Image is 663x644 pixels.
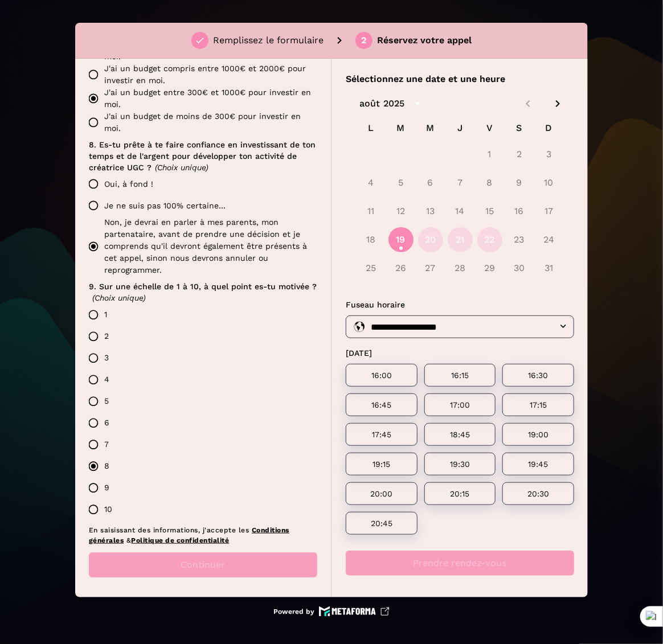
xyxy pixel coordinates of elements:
[89,140,318,172] span: 8. Es-tu prête à te faire confiance en investissant de ton temps et de l'argent pour développer t...
[418,227,443,252] button: 20 août 2025
[83,391,317,412] label: 5
[539,117,559,140] span: D
[359,430,404,439] p: 17:45
[516,400,560,409] p: 17:15
[438,489,482,498] p: 20:15
[83,499,317,520] label: 10
[359,489,404,498] p: 20:00
[83,63,317,87] label: J'ai un budget compris entre 1000€ et 2000€ pour investir en moi.
[383,97,404,110] div: 2025
[420,117,441,140] span: M
[132,536,230,544] a: Politique de confidentialité
[388,227,414,252] button: 19 août 2025
[516,489,560,498] p: 20:30
[438,430,482,439] p: 18:45
[83,304,317,326] label: 1
[83,369,317,391] label: 4
[346,347,574,359] p: [DATE]
[89,526,289,544] a: Conditions générales
[361,117,382,140] span: L
[556,319,570,333] button: Open
[516,460,560,469] p: 19:45
[83,412,317,434] label: 6
[89,282,317,291] span: 9. Sur une échelle de 1 à 10, à quel point es-tu motivée ?
[126,536,132,544] span: &
[83,216,317,276] label: Non, je devrai en parler à mes parents, mon partenataire, avant de prendre une décision et je com...
[438,371,482,380] p: 16:15
[516,371,560,380] p: 16:30
[359,519,404,528] p: 20:45
[362,36,367,45] div: 2
[155,163,208,172] span: (Choix unique)
[92,293,146,302] span: (Choix unique)
[213,34,324,47] p: Remplissez le formulaire
[408,94,427,113] button: calendar view is open, switch to year view
[83,87,317,110] label: J'ai un budget entre 300€ et 1000€ pour investir en moi.
[346,299,574,311] p: Fuseau horaire
[509,117,530,140] span: S
[359,460,404,469] p: 19:15
[377,34,472,47] p: Réservez votre appel
[83,434,317,456] label: 7
[359,400,404,409] p: 16:45
[359,371,404,380] p: 16:00
[346,72,574,86] p: Sélectionnez une date et une heure
[448,227,473,252] button: 21 août 2025
[391,117,411,140] span: M
[477,227,502,252] button: 22 août 2025
[450,117,470,140] span: J
[480,117,500,140] span: V
[548,94,567,113] button: Next month
[83,477,317,499] label: 9
[273,606,390,617] a: Powered by
[359,97,380,110] div: août
[89,525,317,545] p: En saisissant des informations, j'accepte les
[83,326,317,347] label: 2
[516,430,560,439] p: 19:00
[273,607,314,616] p: Powered by
[438,460,482,469] p: 19:30
[83,110,317,134] label: J'ai un budget de moins de 300€ pour investir en moi.
[438,400,482,409] p: 17:00
[83,456,317,477] label: 8
[83,347,317,369] label: 3
[83,173,317,195] label: Oui, à fond !
[83,195,317,216] label: Je ne suis pas 100% certaine...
